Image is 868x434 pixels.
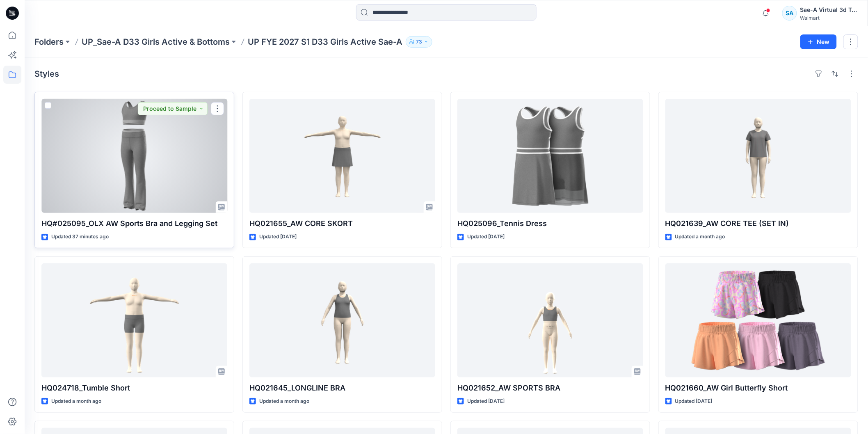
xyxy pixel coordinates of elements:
[259,233,297,241] p: Updated [DATE]
[41,218,227,229] p: HQ#025095_OLX AW Sports Bra and Legging Set
[41,99,227,213] a: HQ#025095_OLX AW Sports Bra and Legging Set
[249,99,435,213] a: HQ021655_AW CORE SKORT
[41,263,227,377] a: HQ024718_Tumble Short
[457,263,643,377] a: HQ021652_AW SPORTS BRA
[782,6,797,21] div: SA
[249,218,435,229] p: HQ021655_AW CORE SKORT
[800,34,837,49] button: New
[675,397,713,406] p: Updated [DATE]
[467,397,505,406] p: Updated [DATE]
[467,233,505,241] p: Updated [DATE]
[665,99,851,213] a: HQ021639_AW CORE TEE (SET IN)
[800,15,858,21] div: Walmart
[51,397,101,406] p: Updated a month ago
[41,382,227,394] p: HQ024718_Tumble Short
[259,397,309,406] p: Updated a month ago
[665,382,851,394] p: HQ021660_AW Girl Butterfly Short
[406,36,432,48] button: 73
[800,5,858,15] div: Sae-A Virtual 3d Team
[416,37,422,46] p: 73
[249,382,435,394] p: HQ021645_LONGLINE BRA
[51,233,109,241] p: Updated 37 minutes ago
[34,36,64,48] a: Folders
[457,99,643,213] a: HQ025096_Tennis Dress
[665,263,851,377] a: HQ021660_AW Girl Butterfly Short
[249,263,435,377] a: HQ021645_LONGLINE BRA
[665,218,851,229] p: HQ021639_AW CORE TEE (SET IN)
[457,218,643,229] p: HQ025096_Tennis Dress
[457,382,643,394] p: HQ021652_AW SPORTS BRA
[248,36,402,48] p: UP FYE 2027 S1 D33 Girls Active Sae-A
[34,69,59,79] h4: Styles
[82,36,230,48] a: UP_Sae-A D33 Girls Active & Bottoms
[675,233,725,241] p: Updated a month ago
